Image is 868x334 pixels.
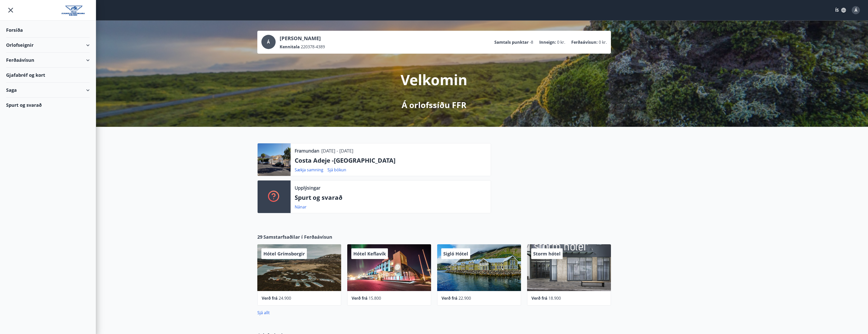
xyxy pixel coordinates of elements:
[369,295,381,301] span: 15.800
[6,68,90,83] div: Gjafabréf og kort
[321,147,353,154] p: [DATE] - [DATE]
[6,23,90,38] div: Forsíða
[301,44,325,50] span: 220378-4389
[441,295,457,301] span: Verð frá
[263,234,332,240] span: Samstarfsaðilar í Ferðaávísun
[295,204,307,210] a: Nánar
[327,167,346,173] a: Sjá bókun
[263,251,305,257] span: Hótel Grímsborgir
[262,295,278,301] span: Verð frá
[533,251,561,257] span: Storm hótel
[855,7,857,13] span: Á
[401,70,467,89] p: Velkomin
[443,251,468,257] span: Sigló Hótel
[257,310,270,315] a: Sjá allt
[267,39,270,45] span: Á
[61,6,90,16] img: union_logo
[539,39,556,45] p: Inneign :
[6,38,90,53] div: Orlofseignir
[571,39,598,45] p: Ferðaávísun :
[850,4,862,16] button: Á
[6,83,90,98] div: Saga
[402,99,466,111] p: Á orlofssíðu FFR
[530,39,533,45] span: -8
[531,295,547,301] span: Verð frá
[6,98,90,112] div: Spurt og svarað
[353,251,386,257] span: Hótel Keflavík
[352,295,368,301] span: Verð frá
[832,6,849,15] button: ÍS
[295,193,487,202] p: Spurt og svarað
[599,39,607,45] span: 0 kr.
[295,185,320,191] p: Upplýsingar
[494,39,529,45] p: Samtals punktar
[6,53,90,68] div: Ferðaávísun
[459,295,471,301] span: 22.900
[295,167,323,173] a: Sækja samning
[280,35,325,42] p: [PERSON_NAME]
[548,295,561,301] span: 18.900
[6,6,15,15] button: menu
[295,156,487,165] p: Costa Adeje -[GEOGRAPHIC_DATA]
[280,44,300,50] p: Kennitala
[557,39,565,45] span: 0 kr.
[295,147,319,154] p: Framundan
[279,295,291,301] span: 24.900
[257,234,262,240] span: 29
